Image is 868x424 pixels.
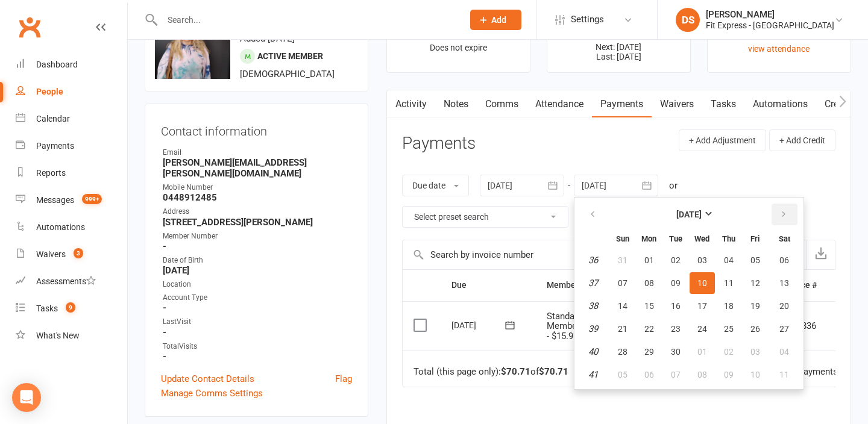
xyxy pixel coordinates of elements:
[257,51,323,61] span: Active member
[669,178,678,193] div: or
[16,78,127,105] a: People
[610,295,635,317] button: 14
[779,278,789,288] span: 13
[163,182,352,193] div: Mobile Number
[403,240,747,269] input: Search by invoice number
[637,295,662,317] button: 15
[769,295,800,317] button: 20
[610,249,635,271] button: 31
[769,341,800,363] button: 04
[690,295,715,317] button: 17
[16,214,127,241] a: Automations
[724,301,734,311] span: 18
[779,347,789,357] span: 04
[716,341,741,363] button: 02
[16,105,127,132] a: Calendar
[163,157,352,179] strong: [PERSON_NAME][EMAIL_ADDRESS][PERSON_NAME][DOMAIN_NAME]
[702,90,744,118] a: Tasks
[779,301,789,311] span: 20
[163,341,352,352] div: TotalVisits
[690,341,715,363] button: 01
[769,129,835,151] button: + Add Credit
[676,8,700,32] div: DS
[769,249,800,271] button: 06
[706,9,834,20] div: [PERSON_NAME]
[671,255,681,265] span: 02
[750,234,759,243] small: Friday
[16,295,127,322] a: Tasks 9
[610,318,635,340] button: 21
[716,272,741,294] button: 11
[16,132,127,160] a: Payments
[750,278,760,288] span: 12
[697,347,707,357] span: 01
[644,278,654,288] span: 08
[414,367,568,377] div: Total (this page only): of
[477,90,527,118] a: Comms
[36,276,96,286] div: Assessments
[637,249,662,271] button: 01
[163,265,352,276] strong: [DATE]
[618,278,627,288] span: 07
[663,364,688,385] button: 07
[588,255,598,266] em: 36
[679,129,766,151] button: + Add Adjustment
[769,364,800,385] button: 11
[690,318,715,340] button: 24
[161,120,352,138] h3: Contact information
[716,318,741,340] button: 25
[74,248,83,258] span: 3
[588,369,598,380] em: 41
[644,301,654,311] span: 15
[12,383,41,412] div: Open Intercom Messenger
[592,90,652,118] a: Payments
[36,331,80,340] div: What's New
[676,210,702,219] strong: [DATE]
[644,255,654,265] span: 01
[637,341,662,363] button: 29
[644,370,654,379] span: 06
[610,272,635,294] button: 07
[663,295,688,317] button: 16
[652,90,702,118] a: Waivers
[750,347,760,357] span: 03
[16,322,127,349] a: What's New
[36,195,74,205] div: Messages
[769,318,800,340] button: 27
[558,42,679,61] p: Next: [DATE] Last: [DATE]
[706,20,834,31] div: Fit Express - [GEOGRAPHIC_DATA]
[724,324,734,334] span: 25
[641,234,656,243] small: Monday
[588,301,598,311] em: 38
[616,234,629,243] small: Sunday
[618,324,627,334] span: 21
[163,351,352,362] strong: -
[163,147,352,158] div: Email
[36,222,85,232] div: Automations
[690,364,715,385] button: 08
[769,272,800,294] button: 13
[671,301,681,311] span: 16
[161,372,254,386] a: Update Contact Details
[163,302,352,313] strong: -
[694,234,709,243] small: Wednesday
[16,241,127,268] a: Waivers 3
[163,206,352,217] div: Address
[743,249,768,271] button: 05
[637,318,662,340] button: 22
[663,249,688,271] button: 02
[36,114,70,123] div: Calendar
[155,4,230,79] img: image1654740249.png
[36,168,66,178] div: Reports
[435,90,477,118] a: Notes
[588,323,598,334] em: 39
[240,69,335,79] span: [DEMOGRAPHIC_DATA]
[588,278,598,288] em: 37
[697,324,707,334] span: 24
[663,272,688,294] button: 09
[724,370,734,379] span: 09
[36,304,58,313] div: Tasks
[402,134,476,153] h3: Payments
[743,341,768,363] button: 03
[697,255,707,265] span: 03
